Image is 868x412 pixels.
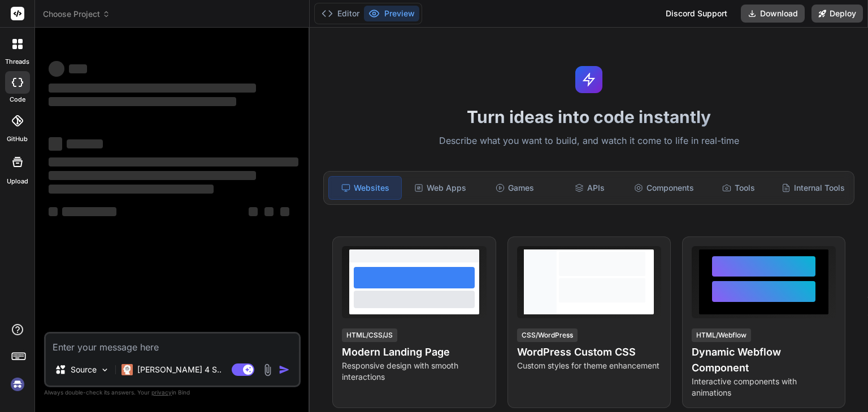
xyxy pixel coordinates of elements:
label: Upload [7,177,28,186]
span: ‌ [49,207,58,216]
div: Components [628,176,700,200]
span: ‌ [67,139,103,148]
span: ‌ [280,207,289,216]
p: [PERSON_NAME] 4 S.. [137,364,222,375]
div: Discord Support [659,5,734,23]
span: ‌ [49,171,256,180]
img: attachment [261,363,274,376]
span: privacy [151,389,172,396]
img: icon [279,364,290,375]
h4: WordPress Custom CSS [517,344,661,360]
div: Web Apps [404,176,476,200]
p: Describe what you want to build, and watch it come to life in real-time [316,134,861,148]
div: CSS/WordPress [517,328,578,342]
div: HTML/CSS/JS [342,328,397,342]
button: Deploy [811,5,863,23]
div: Websites [328,176,402,200]
h4: Modern Landing Page [342,344,486,360]
div: Games [479,176,551,200]
span: ‌ [49,137,62,151]
img: Pick Models [100,365,110,375]
label: GitHub [7,134,28,144]
span: ‌ [249,207,258,216]
p: Source [71,364,97,375]
p: Responsive design with smooth interactions [342,360,486,383]
p: Always double-check its answers. Your in Bind [44,387,301,398]
span: ‌ [49,97,236,106]
label: threads [5,57,29,67]
div: APIs [553,176,626,200]
p: Interactive components with animations [692,376,836,398]
span: Choose Project [43,8,110,20]
button: Download [741,5,805,23]
h4: Dynamic Webflow Component [692,344,836,376]
div: Internal Tools [777,176,849,200]
span: ‌ [264,207,274,216]
span: ‌ [69,64,87,73]
img: signin [8,375,27,394]
label: code [10,95,25,104]
div: Tools [702,176,775,200]
img: Claude 4 Sonnet [121,364,133,375]
span: ‌ [62,207,116,216]
span: ‌ [49,61,64,77]
button: Editor [317,6,364,21]
span: ‌ [49,185,214,194]
p: Custom styles for theme enhancement [517,360,661,371]
span: ‌ [49,157,298,166]
h1: Turn ideas into code instantly [316,107,861,127]
span: ‌ [49,84,256,93]
button: Preview [364,6,419,21]
div: HTML/Webflow [692,328,751,342]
